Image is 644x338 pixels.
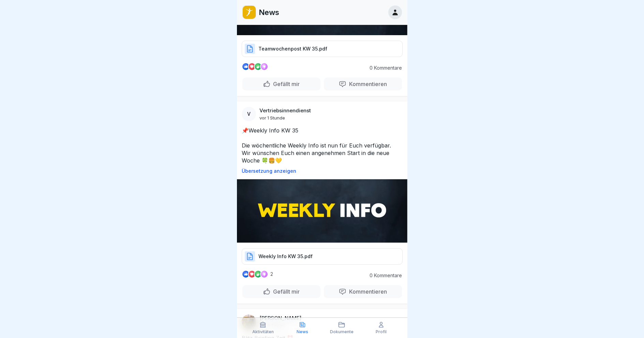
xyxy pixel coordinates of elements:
[242,256,403,263] a: Weekly Info KW 35.pdf
[252,329,274,334] p: Aktivitäten
[346,81,387,87] p: Kommentieren
[259,8,279,17] p: News
[364,65,402,71] p: 0 Kommentare
[242,168,403,174] p: Übersetzung anzeigen
[242,48,403,55] a: Teamwochenpost KW 35.pdf
[330,329,354,334] p: Dokumente
[259,315,301,321] p: [PERSON_NAME]
[258,253,313,260] p: Weekly Info KW 35.pdf
[270,271,273,277] p: 2
[270,81,300,87] p: Gefällt mir
[270,288,300,295] p: Gefällt mir
[259,115,285,121] p: vor 1 Stunde
[364,273,402,278] p: 0 Kommentare
[346,288,387,295] p: Kommentieren
[242,107,256,121] div: V
[258,45,327,52] p: Teamwochenpost KW 35.pdf
[242,127,403,164] p: 📌Weekly Info KW 35 Die wöchentliche Weekly Info ist nun für Euch verfügbar. Wir wünschen Euch ein...
[376,329,387,334] p: Profil
[259,108,311,114] p: Vertriebsinnendienst
[237,179,407,243] img: Post Image
[243,6,256,19] img: oo2rwhh5g6mqyfqxhtbddxvd.png
[297,329,308,334] p: News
